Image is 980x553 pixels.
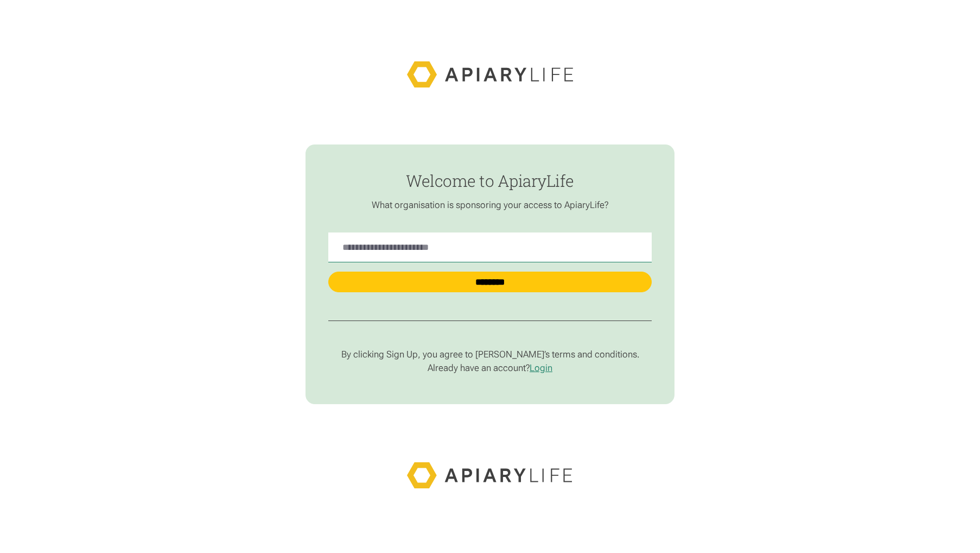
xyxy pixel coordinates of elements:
p: By clicking Sign Up, you agree to [PERSON_NAME]’s terms and conditions. [328,349,652,360]
h1: Welcome to ApiaryLife [328,172,652,190]
p: What organisation is sponsoring your access to ApiaryLife? [328,199,652,211]
form: find-employer [306,144,675,404]
p: Already have an account? [328,362,652,374]
a: Login [530,362,552,373]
